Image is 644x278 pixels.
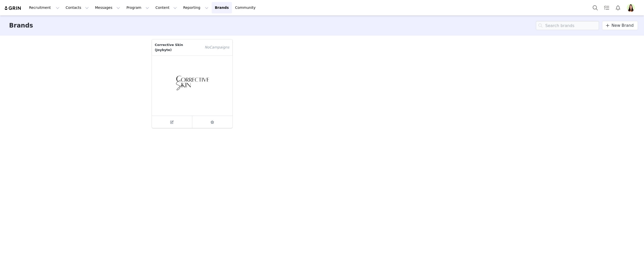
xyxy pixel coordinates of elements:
[152,39,202,55] p: Corrective Skin (Joybyte)
[4,6,22,11] img: grin logo
[9,21,33,30] h3: Brands
[152,2,180,13] button: Content
[180,2,211,13] button: Reporting
[232,2,261,13] a: Community
[590,2,601,13] button: Search
[602,21,638,30] a: New Brand
[202,39,232,55] span: Campaign
[205,45,209,50] span: No
[624,4,640,12] button: Profile
[227,45,229,50] span: s
[627,4,635,12] img: 8bf08dd3-0017-4ffe-b06d-d651d356d6cf.png
[611,22,634,29] span: New Brand
[612,2,624,13] button: Notifications
[92,2,123,13] button: Messages
[63,2,92,13] button: Contacts
[536,21,599,30] input: Search brands
[26,2,62,13] button: Recruitment
[601,2,612,13] a: Tasks
[212,2,232,13] a: Brands
[123,2,152,13] button: Program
